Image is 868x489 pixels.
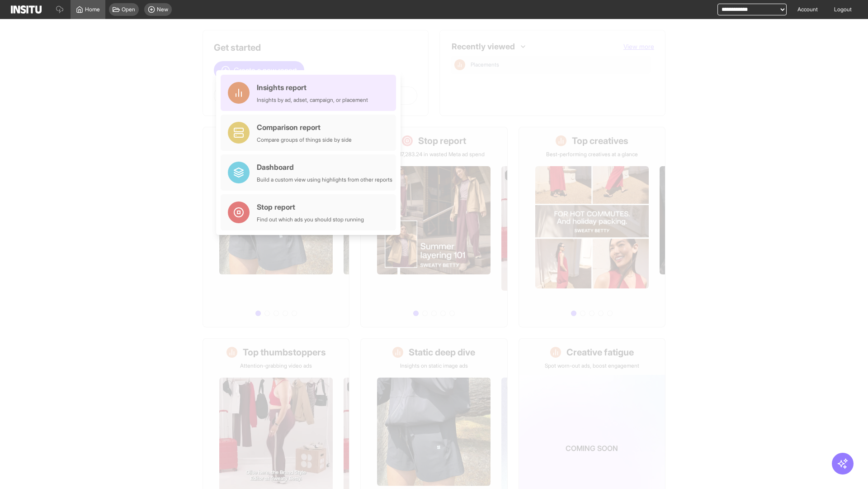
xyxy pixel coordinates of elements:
[122,6,135,13] span: Open
[11,5,42,14] img: Logo
[85,6,100,13] span: Home
[257,96,368,104] div: Insights by ad, adset, campaign, or placement
[157,6,168,13] span: New
[257,122,352,133] div: Comparison report
[257,162,392,173] div: Dashboard
[257,82,368,93] div: Insights report
[257,216,364,223] div: Find out which ads you should stop running
[257,136,352,144] div: Compare groups of things side by side
[257,176,392,183] div: Build a custom view using highlights from other reports
[257,201,364,212] div: Stop report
